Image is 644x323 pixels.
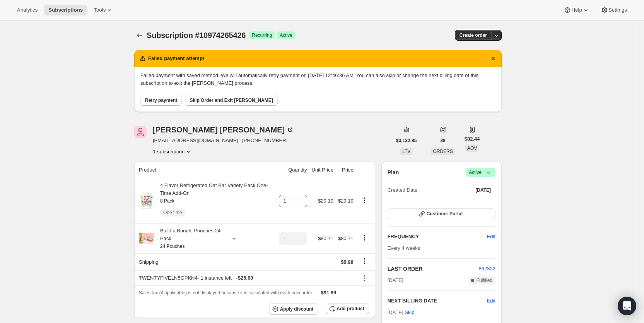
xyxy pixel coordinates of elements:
th: Unit Price [309,161,336,179]
button: 862322 [479,265,495,273]
th: Shipping [134,253,277,270]
button: Dismiss notification [488,53,499,64]
span: - $25.00 [236,274,253,282]
span: Apply discount [280,306,314,312]
small: 24 Pouches [160,244,184,249]
span: Created Date [388,186,417,194]
div: Open Intercom Messenger [618,297,636,315]
button: Skip [400,306,419,319]
span: $80.71 [318,235,333,241]
div: Build a Bundle Pouches 24 Pack [154,227,224,250]
button: [DATE] [471,185,495,196]
button: Subscriptions [134,30,145,41]
span: Jamie Peden [134,126,147,138]
button: Skip Order and Exit [PERSON_NAME] [185,95,277,106]
button: Edit [482,230,500,243]
button: Product actions [358,196,371,204]
span: AOV [467,146,477,151]
span: One time [163,210,182,216]
span: Retry payment [145,97,177,103]
span: | [483,169,485,175]
span: [DATE] · [388,309,415,315]
span: $6.99 [341,259,354,265]
button: Customer Portal [388,208,495,219]
a: 862322 [479,266,495,271]
button: Tools [89,5,118,15]
button: Product actions [153,148,192,155]
span: [DATE] [388,277,403,284]
span: ORDERS [433,149,453,154]
button: Apply discount [269,303,318,315]
span: $82.44 [465,135,480,143]
span: Skip [405,309,414,316]
div: TWENTYFIVELN5GPKN4 - 1 instance left [139,274,354,282]
button: Subscriptions [44,5,87,15]
button: Product actions [358,234,371,242]
h2: FREQUENCY [388,233,487,241]
th: Quantity [277,161,309,179]
span: Active [469,168,492,176]
span: Subscriptions [48,7,83,13]
span: Fulfilled [477,277,492,283]
button: Analytics [12,5,42,15]
span: Subscription #10974265426 [147,31,246,40]
span: $29.19 [318,198,333,204]
h2: Failed payment attempt [148,55,204,62]
th: Price [336,161,356,179]
h2: NEXT BILLING DATE [388,297,487,305]
span: Edit [487,233,495,241]
span: Help [571,7,582,13]
button: Add product [326,303,369,314]
p: Failed payment with saved method. We will automatically retry payment on [DATE] 12:46:36 AM. You ... [140,72,495,87]
span: Skip Order and Exit [PERSON_NAME] [190,97,273,103]
small: 8 Pack [160,198,174,204]
span: $29.19 [338,198,354,204]
button: 38 [436,135,450,146]
button: $3,132.85 [391,135,421,146]
span: Active [280,32,292,38]
button: Create order [455,30,492,41]
span: Analytics [17,7,38,13]
span: Customer Portal [427,211,463,217]
span: Tools [94,7,106,13]
button: Edit [487,297,495,305]
span: Add product [337,306,364,312]
span: $91.89 [321,290,337,296]
img: product img [139,193,154,209]
button: Help [559,5,594,15]
span: $3,132.85 [396,137,417,144]
span: Every 4 weeks [388,245,420,251]
button: Shipping actions [358,257,371,265]
span: Create order [460,32,487,38]
th: Product [134,161,277,179]
span: Settings [608,7,627,13]
h2: LAST ORDER [388,265,479,273]
span: [EMAIL_ADDRESS][DOMAIN_NAME] · [PHONE_NUMBER] [153,137,294,144]
span: Recurring [252,32,272,38]
h2: Plan [388,168,399,176]
span: 38 [440,137,445,144]
span: LTV [402,149,410,154]
span: $80.71 [338,235,354,241]
div: 4 Flavor Refrigerated Oat Bar Variety Pack One-Time Add-On [154,182,274,220]
span: [DATE] [475,187,491,193]
div: [PERSON_NAME] [PERSON_NAME] [153,126,294,134]
button: Settings [596,5,632,15]
span: Sales tax (if applicable) is not displayed because it is calculated with each new order. [139,290,313,296]
button: Retry payment [140,95,182,106]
